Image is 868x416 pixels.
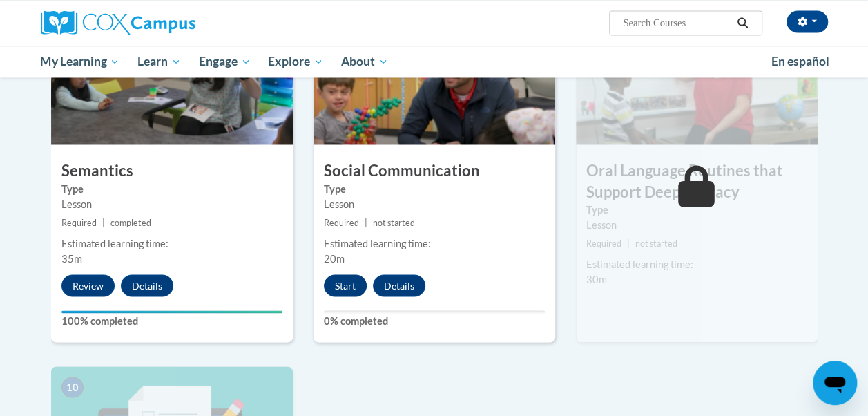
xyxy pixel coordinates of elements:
[61,196,282,211] div: Lesson
[110,217,151,227] span: completed
[324,274,367,296] button: Start
[51,160,293,181] h3: Semantics
[771,54,829,68] span: En español
[314,160,555,181] h3: Social Communication
[635,238,677,248] span: not started
[61,252,82,264] span: 35m
[621,15,732,31] input: Search Courses
[61,181,282,196] label: Type
[41,10,289,35] a: Cox Campus
[32,46,129,77] a: My Learning
[61,217,97,227] span: Required
[324,217,359,227] span: Required
[137,53,181,70] span: Learn
[61,274,115,296] button: Review
[732,15,753,31] button: Search
[30,46,838,77] div: Main menu
[586,238,621,248] span: Required
[41,10,195,35] img: Cox Campus
[61,313,282,328] label: 100% completed
[586,273,607,285] span: 30m
[61,377,84,397] span: 10
[40,53,119,70] span: My Learning
[332,46,397,77] a: About
[586,202,807,217] label: Type
[627,238,630,248] span: |
[259,46,332,77] a: Explore
[268,53,323,70] span: Explore
[324,181,545,196] label: Type
[586,217,807,232] div: Lesson
[128,46,190,77] a: Learn
[373,274,425,296] button: Details
[365,217,367,227] span: |
[324,313,545,328] label: 0% completed
[813,361,857,405] iframe: Button to launch messaging window
[586,256,807,272] div: Estimated learning time:
[121,274,173,296] button: Details
[762,47,838,76] a: En español
[102,217,105,227] span: |
[373,217,415,227] span: not started
[576,160,818,202] h3: Oral Language Routines that Support Deep Literacy
[61,236,282,251] div: Estimated learning time:
[324,236,545,251] div: Estimated learning time:
[61,310,282,313] div: Your progress
[324,196,545,211] div: Lesson
[190,46,260,77] a: Engage
[787,10,828,32] button: Account Settings
[341,53,388,70] span: About
[199,53,251,70] span: Engage
[324,252,345,264] span: 20m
